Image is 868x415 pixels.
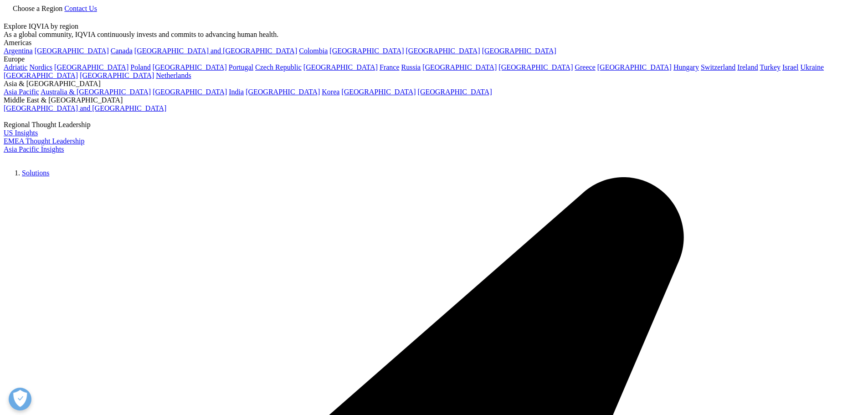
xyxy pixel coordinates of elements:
a: [GEOGRAPHIC_DATA] [303,63,378,71]
a: Ukraine [801,63,824,71]
a: Hungary [673,63,699,71]
a: [GEOGRAPHIC_DATA] [329,47,404,55]
div: Regional Thought Leadership [4,121,864,129]
div: Middle East & [GEOGRAPHIC_DATA] [4,96,864,104]
a: Colombia [299,47,328,55]
button: Abrir preferencias [9,388,31,410]
a: [GEOGRAPHIC_DATA] [35,47,109,55]
a: [GEOGRAPHIC_DATA] [498,63,573,71]
a: [GEOGRAPHIC_DATA] and [GEOGRAPHIC_DATA] [4,104,166,112]
a: [GEOGRAPHIC_DATA] [54,63,128,71]
a: Ireland [737,63,758,71]
a: [GEOGRAPHIC_DATA] [153,63,227,71]
a: Greece [575,63,595,71]
a: Adriatic [4,63,27,71]
a: [GEOGRAPHIC_DATA] [246,88,320,96]
a: Asia Pacific [4,88,39,96]
div: As a global community, IQVIA continuously invests and commits to advancing human health. [4,31,864,39]
a: Poland [130,63,150,71]
a: [GEOGRAPHIC_DATA] [482,47,556,55]
a: Netherlands [156,72,191,79]
a: Korea [322,88,339,96]
a: France [380,63,400,71]
a: Portugal [229,63,253,71]
div: Explore IQVIA by region [4,22,864,31]
a: [GEOGRAPHIC_DATA] [406,47,480,55]
a: [GEOGRAPHIC_DATA] and [GEOGRAPHIC_DATA] [134,47,297,55]
a: Russia [401,63,421,71]
a: Czech Republic [255,63,302,71]
a: Nordics [29,63,52,71]
a: [GEOGRAPHIC_DATA] [153,88,227,96]
a: Solutions [22,169,49,177]
a: EMEA Thought Leadership [4,137,84,145]
a: India [229,88,244,96]
a: US Insights [4,129,38,137]
span: Choose a Region [13,5,62,12]
div: Americas [4,39,864,47]
a: Contact Us [64,5,97,12]
a: [GEOGRAPHIC_DATA] [422,63,497,71]
a: Canada [111,47,133,55]
a: Asia Pacific Insights [4,145,64,153]
a: Australia & [GEOGRAPHIC_DATA] [41,88,151,96]
a: [GEOGRAPHIC_DATA] [418,88,492,96]
a: [GEOGRAPHIC_DATA] [4,72,78,79]
a: [GEOGRAPHIC_DATA] [597,63,672,71]
a: Switzerland [701,63,735,71]
a: Argentina [4,47,33,55]
div: Asia & [GEOGRAPHIC_DATA] [4,80,864,88]
a: [GEOGRAPHIC_DATA] [341,88,416,96]
a: Israel [782,63,799,71]
div: Europe [4,55,864,63]
a: [GEOGRAPHIC_DATA] [80,72,154,79]
a: Turkey [760,63,781,71]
